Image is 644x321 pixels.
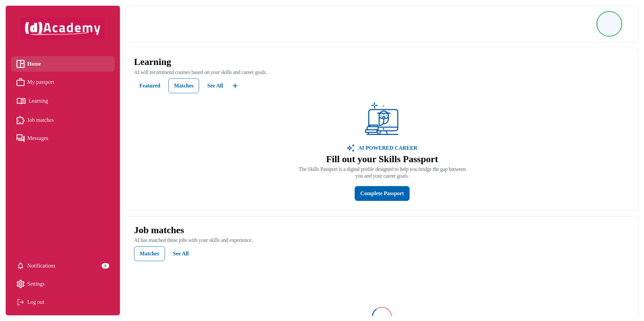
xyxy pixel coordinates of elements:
[17,116,25,124] img: Job matches icon
[365,102,399,136] img: ...
[17,60,25,68] img: Home icon
[17,280,25,288] img: setting
[27,279,45,289] span: Settings
[17,59,109,69] a: Home iconHome
[17,115,109,125] a: Job matches iconJob matches
[207,81,223,91] div: See All
[347,144,355,152] img: image
[134,78,166,93] button: Featured
[17,297,109,307] div: Log out
[134,246,165,261] button: Matches
[27,133,48,143] span: Messages
[134,237,630,244] p: AI has matched these jobs with your skills and experience.
[27,261,56,271] span: Notifications
[134,69,630,76] p: AI will recommend courses based on your skills and career goals.
[21,17,105,39] img: dAcademy
[17,77,109,87] a: My passport iconMy passport
[355,186,410,201] button: Complete Passport
[598,12,621,36] img: Profile
[134,224,630,236] p: Job matches
[174,81,194,91] div: Matches
[17,95,26,107] img: Learning icon
[17,95,109,107] a: Learning iconLearning
[355,144,417,152] p: AI POWERED CAREER
[27,59,41,69] span: Home
[202,78,228,93] button: See All
[134,56,630,68] p: Learning
[17,78,25,86] img: My passport icon
[27,115,54,125] span: Job matches
[173,249,189,258] div: See All
[27,77,54,87] span: My passport
[29,96,48,106] span: Learning
[168,246,194,261] button: See All
[231,82,239,90] img: ...
[17,262,25,270] img: setting
[102,263,109,269] div: 0
[168,78,199,93] button: Matches
[139,81,160,91] div: Featured
[140,249,159,258] div: Matches
[17,298,25,306] img: Log out
[298,166,465,179] p: The Skills Passport is a digital profile designed to help you bridge the gap between you and your...
[298,153,465,165] p: Fill out your Skills Passport
[360,189,404,198] div: Complete Passport
[17,133,109,143] a: Messages iconMessages
[17,134,25,142] img: Messages icon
